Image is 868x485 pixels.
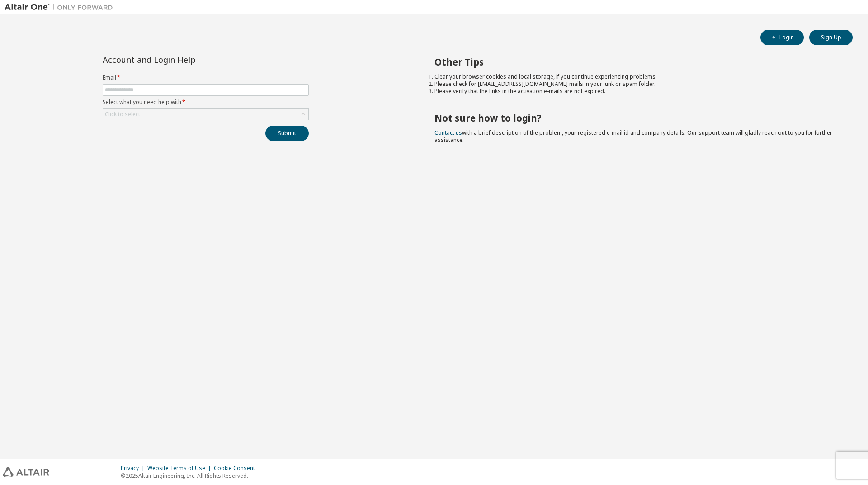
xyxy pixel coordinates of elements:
[760,30,804,45] button: Login
[3,467,49,477] img: altair_logo.svg
[434,73,837,80] li: Clear your browser cookies and local storage, if you continue experiencing problems.
[434,88,837,95] li: Please verify that the links in the activation e-mails are not expired.
[265,126,309,141] button: Submit
[434,80,837,88] li: Please check for [EMAIL_ADDRESS][DOMAIN_NAME] mails in your junk or spam folder.
[434,56,837,68] h2: Other Tips
[809,30,853,45] button: Sign Up
[5,3,118,12] img: Altair One
[214,465,260,472] div: Cookie Consent
[103,99,309,106] label: Select what you need help with
[434,112,837,124] h2: Not sure how to login?
[434,129,832,144] span: with a brief description of the problem, your registered e-mail id and company details. Our suppo...
[121,465,147,472] div: Privacy
[105,111,140,118] div: Click to select
[103,56,268,63] div: Account and Login Help
[121,472,260,480] p: © 2025 Altair Engineering, Inc. All Rights Reserved.
[147,465,214,472] div: Website Terms of Use
[434,129,462,137] a: Contact us
[103,109,308,120] div: Click to select
[103,74,309,81] label: Email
